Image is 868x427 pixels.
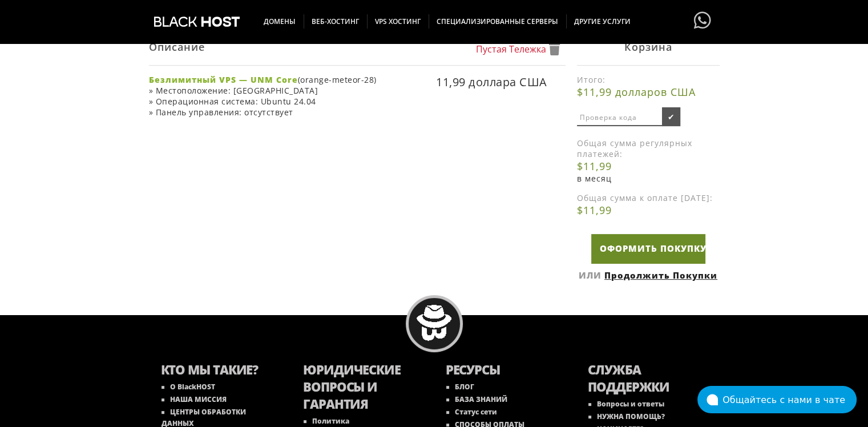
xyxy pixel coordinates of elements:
[446,394,507,404] a: БАЗА ЗНАНИЙ
[429,14,567,29] span: СПЕЦИАЛИЗИРОВАННЫЕ СЕРВЕРЫ
[149,29,566,66] div: Описание
[577,29,720,66] div: Корзина
[256,14,304,29] span: ДОМЕНЫ
[446,382,474,392] a: БЛОГ
[577,85,720,99] b: $11,99 долларов США
[588,361,708,398] b: СЛУЖБА ПОДДЕРЖКИ
[149,74,298,85] strong: Безлимитный VPS — UNM Core
[566,14,639,29] span: ДРУГИЕ УСЛУГИ
[577,159,720,173] b: $11,99
[446,361,566,381] b: Ресурсы
[577,269,720,281] div: ИЛИ
[161,361,281,381] b: КТО МЫ ТАКИЕ?
[577,74,720,85] label: Итого:
[416,305,452,341] img: Чёрный МАСКОТ, Блэки.
[722,394,857,405] div: Общайтесь с нами в чате
[662,107,680,126] input: ✔
[577,192,720,203] label: Общая сумма к оплате [DATE]:
[577,110,663,126] input: Проверка кода
[304,14,368,29] span: ВЕБ-ХОСТИНГ
[381,74,547,129] div: 11,99 доллара США
[303,361,423,415] b: ЮРИДИЧЕСКИЕ ВОПРОСЫ И ГАРАНТИЯ
[577,138,720,159] label: Общая сумма регулярных платежей:
[476,43,560,55] a: Пустая Тележка
[591,234,705,263] a: Оформить покупку
[697,386,857,413] button: Общайтесь с нами в чате
[446,407,497,417] a: Статус сети
[162,382,215,392] a: О BlackHOST
[588,399,664,409] a: Вопросы и ответы
[367,14,429,29] span: VPS ХОСТИНГ
[577,173,612,184] span: в месяц
[577,203,720,217] b: $11,99
[149,74,378,118] div: (orange-meteor-28) » Местоположение: [GEOGRAPHIC_DATA] » Операционная система: Ubuntu 24.04 » Пан...
[604,269,717,281] a: Продолжить Покупки
[162,394,227,404] a: НАША МИССИЯ
[588,412,665,421] a: НУЖНА ПОМОЩЬ?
